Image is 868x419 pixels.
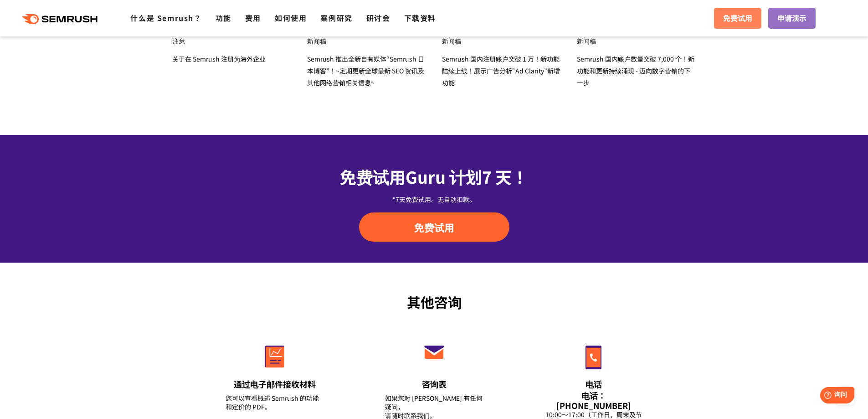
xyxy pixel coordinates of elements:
font: 免费试用 [414,220,454,234]
font: 申请演示 [777,12,806,23]
font: Guru 计划7 天！ [406,165,528,188]
a: [DATE] 新闻稿 Semrush 国内账户数量突破 7,000 个！新功能和更新持续涌现 - 迈向数字营销的下一步 [577,27,696,88]
font: 电话 [586,378,602,390]
a: [DATE] 注意 关于在 Semrush 注册为海外企业 [172,27,291,65]
a: 免费试用 [714,8,761,29]
font: Semrush 国内账户数量突破 7,000 个！新功能和更新持续涌现 - 迈向数字营销的下一步 [577,54,694,87]
a: 什么是 Semrush？ [130,12,201,23]
font: 新闻稿 [307,36,326,46]
iframe: 帮助小部件启动器 [787,383,858,409]
a: 免费试用 [359,212,509,242]
font: 其他咨询 [407,292,462,312]
a: 下载资料 [404,12,436,23]
a: 案例研究 [320,12,352,23]
font: 通过电子邮件接收材料 [234,378,316,390]
a: 功能 [216,12,231,23]
font: Semrush 推出全新自有媒体“Semrush 日本博客”！~定期更新全球最新 SEO 资讯及其他网络营销相关信息~ [307,54,424,87]
a: [DATE] 新闻稿 Semrush 推出全新自有媒体“Semrush 日本博客”！~定期更新全球最新 SEO 资讯及其他网络营销相关信息~ [307,27,426,88]
a: 申请演示 [768,8,816,29]
font: 免费试用 [340,165,406,188]
a: [DATE] 新闻稿 Semrush 国内注册账户突破 1 万！新功能陆续上线！展示广告分析“Ad Clarity”新增功能 [442,27,561,88]
font: 新闻稿 [442,36,461,46]
font: 电话：[PHONE_NUMBER] [556,389,631,411]
font: 免费试用 [723,12,752,23]
font: 关于在 Semrush 注册为海外企业 [172,54,266,63]
font: 咨询表 [422,378,447,390]
font: 如果您对 [PERSON_NAME] 有任何疑问， [385,393,483,411]
font: 您可以查看概述 Semrush 的功能和定价的 PDF。 [226,393,319,411]
font: *7天免费试用。无自动扣款。 [392,195,476,204]
a: 如何使用 [275,12,307,23]
font: Semrush 国内注册账户突破 1 万！新功能陆续上线！展示广告分析“Ad Clarity”新增功能 [442,54,560,87]
font: 注意 [172,36,185,46]
a: 研讨会 [366,12,390,23]
a: 费用 [245,12,261,23]
font: 新闻稿 [577,36,596,46]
